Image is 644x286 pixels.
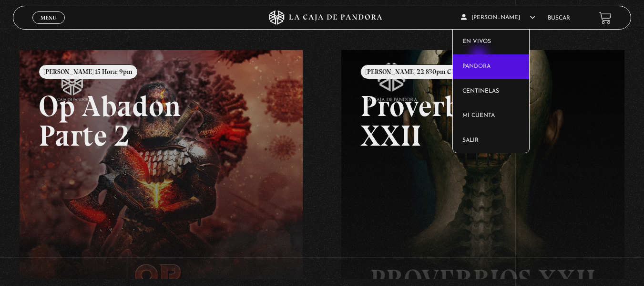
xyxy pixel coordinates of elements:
[453,79,529,104] a: Centinelas
[453,128,529,153] a: Salir
[41,15,56,21] span: Menu
[599,11,612,24] a: View your shopping cart
[37,23,60,30] span: Cerrar
[548,15,570,21] a: Buscar
[453,30,529,54] a: En vivos
[453,104,529,128] a: Mi cuenta
[453,54,529,79] a: Pandora
[461,15,535,21] span: [PERSON_NAME]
